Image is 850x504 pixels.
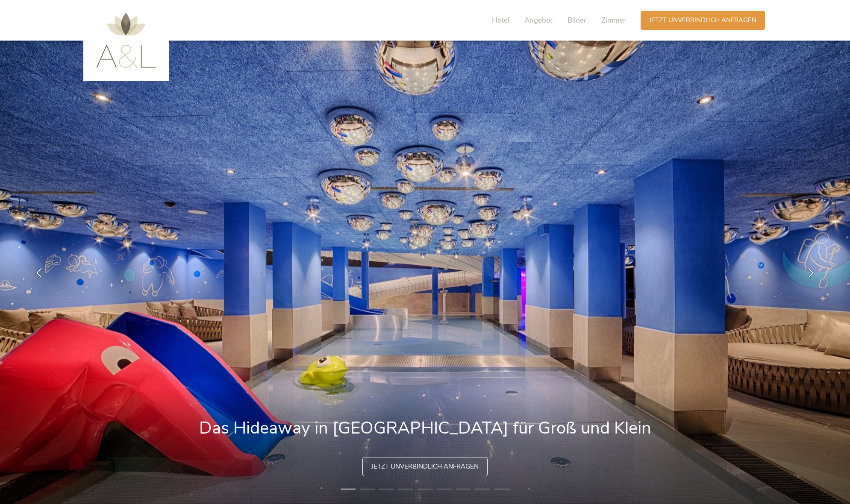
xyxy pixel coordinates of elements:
[649,16,756,25] span: Jetzt unverbindlich anfragen
[601,15,626,25] span: Zimmer
[492,15,509,25] span: Hotel
[568,15,586,25] span: Bilder
[524,15,553,25] span: Angebot
[96,13,156,68] img: AMONTI & LUNARIS Wellnessresort
[371,462,479,471] span: Jetzt unverbindlich anfragen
